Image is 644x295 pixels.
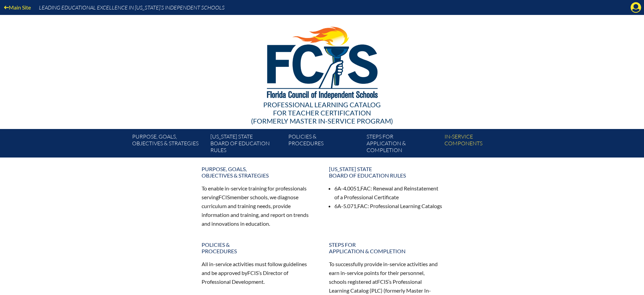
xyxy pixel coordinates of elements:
a: Purpose, goals,objectives & strategies [129,132,207,158]
a: Main Site [1,3,34,12]
span: PLC [371,287,381,294]
span: FCIS [247,270,258,276]
li: 6A-5.071, : Professional Learning Catalogs [334,202,443,210]
span: FAC [357,203,368,209]
a: In-servicecomponents [442,132,520,158]
a: Purpose, goals,objectives & strategies [198,163,319,181]
span: FCIS [377,278,388,285]
a: Policies &Procedures [198,239,319,257]
span: FCIS [219,194,230,200]
svg: Manage Account [630,2,641,13]
span: FAC [360,185,371,191]
div: Professional Learning Catalog (formerly Master In-service Program) [127,100,517,125]
a: Policies &Procedures [286,132,363,158]
p: All in-service activities must follow guidelines and be approved by ’s Director of Professional D... [202,260,315,286]
img: FCISlogo221.eps [252,15,392,108]
li: 6A-4.0051, : Renewal and Reinstatement of a Professional Certificate [334,184,443,202]
a: [US_STATE] StateBoard of Education rules [208,132,286,158]
a: Steps forapplication & completion [364,132,442,158]
span: for Teacher Certification [273,109,371,117]
a: Steps forapplication & completion [325,239,447,257]
a: [US_STATE] StateBoard of Education rules [325,163,447,181]
p: To enable in-service training for professionals serving member schools, we diagnose curriculum an... [202,184,315,228]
